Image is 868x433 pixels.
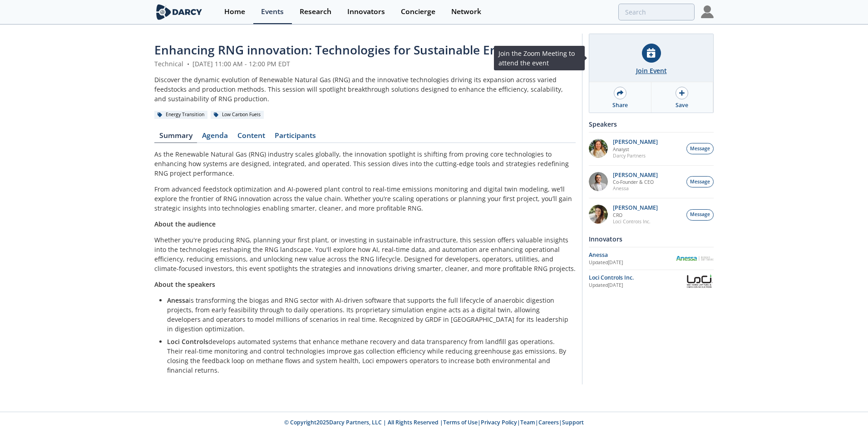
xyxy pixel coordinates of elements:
[589,282,685,289] div: Updated [DATE]
[197,132,232,143] a: Agenda
[690,178,710,186] span: Message
[300,8,331,15] div: Research
[154,42,523,58] span: Enhancing RNG innovation: Technologies for Sustainable Energy
[167,337,208,346] strong: Loci Controls
[589,116,714,132] div: Speakers
[685,273,714,289] img: Loci Controls Inc.
[154,111,207,119] div: Energy Transition
[154,235,576,273] p: Whether you're producing RNG, planning your first plant, or investing in sustainable infrastructu...
[613,146,658,153] p: Analyst
[520,418,535,426] a: Team
[690,145,710,153] span: Message
[451,8,481,15] div: Network
[676,101,688,109] div: Save
[613,172,658,178] p: [PERSON_NAME]
[185,59,191,68] span: •
[690,211,710,218] span: Message
[154,184,576,213] p: From advanced feedstock optimization and AI-powered plant control to real-time emissions monitori...
[618,4,695,20] input: Advanced Search
[589,273,714,289] a: Loci Controls Inc. Updated[DATE] Loci Controls Inc.
[154,132,197,143] a: Summary
[224,8,245,15] div: Home
[270,132,321,143] a: Participants
[167,296,189,305] strong: Anessa
[613,205,658,211] p: [PERSON_NAME]
[686,209,714,221] button: Message
[686,176,714,187] button: Message
[613,212,658,218] p: CRO
[613,139,658,145] p: [PERSON_NAME]
[613,185,658,192] p: Anessa
[347,8,385,15] div: Innovators
[589,259,676,266] div: Updated [DATE]
[589,172,608,191] img: 1fdb2308-3d70-46db-bc64-f6eabefcce4d
[167,337,569,375] p: develops automated systems that enhance methane recovery and data transparency from landfill gas ...
[589,251,676,259] div: Anessa
[154,59,576,69] div: Technical [DATE] 11:00 AM - 12:00 PM EDT
[232,132,270,143] a: Content
[589,205,608,224] img: 737ad19b-6c50-4cdf-92c7-29f5966a019e
[154,4,204,20] img: logo-wide.svg
[589,251,714,266] a: Anessa Updated[DATE] Anessa
[636,66,667,75] div: Join Event
[167,295,569,334] p: is transforming the biogas and RNG sector with AI-driven software that supports the full lifecycl...
[98,418,770,427] p: © Copyright 2025 Darcy Partners, LLC | All Rights Reserved | | | | |
[538,418,559,426] a: Careers
[701,5,714,18] img: Profile
[589,139,608,158] img: fddc0511-1997-4ded-88a0-30228072d75f
[481,418,517,426] a: Privacy Policy
[686,143,714,154] button: Message
[589,274,685,282] div: Loci Controls Inc.
[676,256,714,261] img: Anessa
[613,218,658,225] p: Loci Controls Inc.
[613,153,658,159] p: Darcy Partners
[154,75,576,103] div: Discover the dynamic evolution of Renewable Natural Gas (RNG) and the innovative technologies dri...
[562,418,584,426] a: Support
[261,8,284,15] div: Events
[443,418,478,426] a: Terms of Use
[589,231,714,247] div: Innovators
[154,280,215,289] strong: About the speakers
[613,179,658,185] p: Co-Founder & CEO
[612,101,628,109] div: Share
[401,8,435,15] div: Concierge
[154,220,216,228] strong: About the audience
[154,149,576,178] p: As the Renewable Natural Gas (RNG) industry scales globally, the innovation spotlight is shifting...
[211,111,264,119] div: Low Carbon Fuels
